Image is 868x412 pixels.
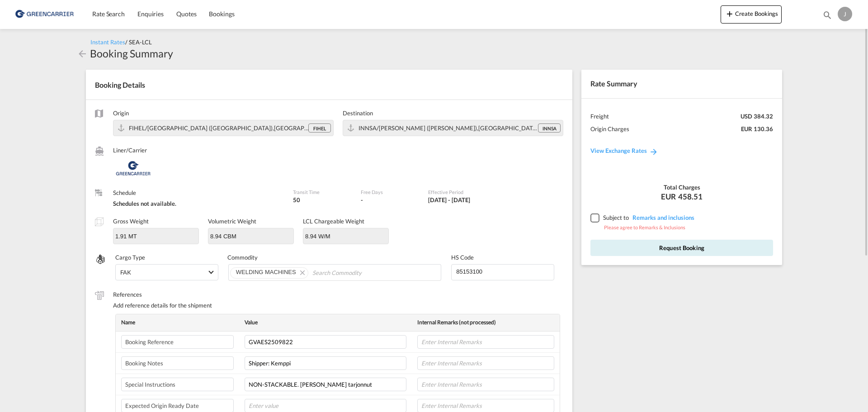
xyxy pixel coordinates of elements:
[115,253,218,261] label: Cargo Type
[239,314,412,331] th: Value
[590,240,773,256] button: Request Booking
[303,218,364,225] label: LCL Chargeable Weight
[245,356,406,370] input: Enter value
[630,214,694,221] span: REMARKSINCLUSIONS
[308,123,331,133] div: FIHEL
[822,10,832,20] md-icon: icon-magnify
[590,183,773,191] div: Total Charges
[451,253,554,261] label: HS Code
[361,189,419,195] label: Free Days
[129,124,334,132] span: FIHEL/Helsingfors (Helsinki),Europe
[113,189,284,197] label: Schedule
[245,378,406,391] input: Enter value
[236,268,298,277] div: WELDING MACHINES. Press delete to remove this chip.
[724,8,735,19] md-icon: icon-plus 400-fg
[428,196,470,204] div: 01 Sep 2025 - 30 Sep 2025
[95,81,145,89] span: Booking Details
[581,70,782,98] div: Rate Summary
[236,269,296,275] span: WELDING MACHINES
[417,335,554,349] input: Enter Internal Remarks
[838,7,852,21] div: J
[228,264,442,280] md-chips-wrap: Chips container. Use arrow keys to select chips.
[678,191,703,202] span: 458.51
[245,335,406,349] input: Enter value
[90,46,173,61] div: Booking Summary
[649,147,658,156] md-icon: icon-arrow-right
[113,109,334,117] label: Origin
[113,301,563,309] div: Add reference details for the shipment
[113,199,284,208] div: Schedules not available.
[90,38,125,46] span: Instant Rates
[77,46,90,61] div: icon-arrow-left
[227,253,443,261] label: Commodity
[293,189,351,195] label: Transit Time
[361,196,363,204] div: -
[121,356,234,370] input: Enter label
[412,314,560,331] th: Internal Remarks (not processed)
[113,290,563,298] label: References
[741,112,773,120] div: USD 384.32
[293,196,351,204] div: 50
[113,146,284,154] label: Liner/Carrier
[359,124,538,132] span: INNSA/Jawaharlal Nehru (Nhava Sheva),Asia Pacific
[137,10,164,18] span: Enquiries
[417,378,554,391] input: Enter Internal Remarks
[113,157,284,180] div: Greencarrier Consolidators
[604,224,685,230] span: Please agree to Remarks & Inclusions
[208,218,256,225] label: Volumetric Weight
[343,109,563,117] label: Destination
[741,125,773,133] div: EUR 130.36
[120,269,131,276] div: FAK
[95,147,104,156] md-icon: /assets/icons/custom/liner-aaa8ad.svg
[721,5,782,24] button: icon-plus 400-fgCreate Bookings
[125,38,152,46] span: / SEA-LCL
[115,264,218,280] md-select: Select Cargo type: FAK
[590,112,609,120] div: Freight
[209,10,234,18] span: Bookings
[590,125,629,133] div: Origin Charges
[14,4,75,24] img: 176147708aff11ef8735f72d97dca5a8.png
[428,189,509,195] label: Effective Period
[312,265,395,280] input: Chips input.
[121,335,234,349] input: Enter label
[113,157,153,180] img: Greencarrier Consolidators
[92,10,125,18] span: Rate Search
[176,10,196,18] span: Quotes
[417,356,554,370] input: Enter Internal Remarks
[590,191,773,202] div: EUR
[822,10,832,24] div: icon-magnify
[603,214,629,221] span: Subject to
[538,123,561,133] div: INNSA
[294,268,308,277] button: Remove WELDING MACHINES
[581,138,667,163] a: View Exchange Rates
[77,48,88,59] md-icon: icon-arrow-left
[121,378,234,391] input: Enter label
[113,218,149,225] label: Gross Weight
[455,265,554,278] input: Enter HS Code
[116,314,239,331] th: Name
